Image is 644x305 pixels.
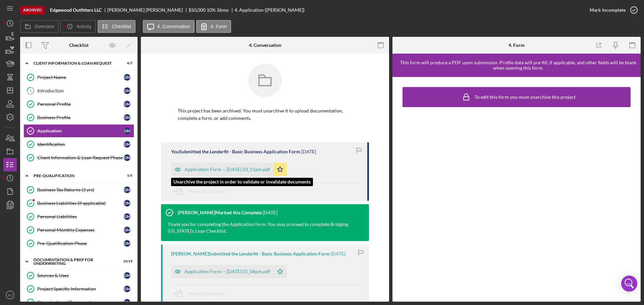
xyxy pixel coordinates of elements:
div: Personal Profile [37,101,124,107]
div: G M [124,114,130,121]
div: G M [124,154,130,161]
div: Personal Liabilities [37,214,124,219]
div: Application Form -- [DATE] 03_51pm.pdf [184,167,270,172]
div: G M [124,227,130,233]
div: G M [124,200,130,207]
div: Thank you for completing the Application form. You may proceed to complete Bridging [US_STATE]'s ... [168,221,356,234]
div: Project Specific Information [37,286,124,292]
a: Personal Monthly ExpensesGM [23,223,134,237]
a: IdentificationGM [23,138,134,151]
div: Organizational Documents [37,300,124,305]
a: Personal LiabilitiesGM [23,210,134,223]
div: Sources & Uses [37,273,124,278]
time: 2023-10-12 19:51 [301,149,316,154]
div: Identification [37,142,124,147]
div: This form will produce a PDF upon submission. Profile data will pre-fill, if applicable, and othe... [396,60,641,71]
div: To edit this form you must unarchive this project [475,94,576,100]
div: 36 mo [217,7,229,13]
text: MJ [8,293,12,297]
div: 19 / 19 [120,259,132,263]
button: Checklist [98,20,136,33]
div: Application Form -- [DATE] 01_06pm.pdf [184,269,270,274]
a: Business Liabilities (if applicable)GM [23,197,134,210]
div: G M [124,74,130,81]
div: G M [124,240,130,247]
label: Overview [35,24,54,29]
a: Sources & UsesGM [23,269,134,282]
button: Application Form -- [DATE] 01_06pm.pdf [171,265,287,278]
div: Business Tax Returns (3 yrs) [37,187,124,193]
label: Checklist [112,24,131,29]
div: Application [37,128,124,134]
a: Business ProfileGM [23,111,134,124]
button: Mark Incomplete [583,3,641,17]
a: Client Information & Loan Request PhaseGM [23,151,134,164]
span: Move Documents [188,188,225,194]
div: Documentation & Prep for Underwriting [34,258,116,265]
div: G M [124,141,130,148]
div: 4. Application ([PERSON_NAME]) [234,7,305,13]
div: 5 / 5 [120,174,132,178]
div: Pre-Qualification Phase [37,241,124,246]
div: Open Intercom Messenger [621,276,637,292]
a: ApplicationGM [23,124,134,138]
a: Business Tax Returns (3 yrs)GM [23,183,134,197]
button: MJ [3,288,17,302]
label: Activity [76,24,91,29]
div: Personal Monthly Expenses [37,227,124,233]
div: Project Name [37,75,124,80]
time: 2023-06-23 17:11 [263,210,277,215]
div: Introduction [37,88,124,93]
div: Client Information & Loan Request [34,61,116,65]
label: 4. Form [211,24,227,29]
div: [PERSON_NAME] Marked this Complete [178,210,262,215]
button: Overview [20,20,58,33]
a: 1IntroductionGM [23,84,134,97]
a: Project Specific InformationGM [23,282,134,296]
a: Project NameGM [23,71,134,84]
p: This project has been archived. You must unarchive it to upload documentation, complete a form, o... [178,107,352,122]
div: Business Liabilities (if applicable) [37,201,124,206]
button: Move Documents [171,183,231,200]
div: Client Information & Loan Request Phase [37,155,124,160]
b: Edgewood Outfitters LLC [50,7,102,13]
div: Mark Incomplete [590,3,626,17]
div: Pre-Qualification [34,174,116,178]
button: Activity [60,20,96,33]
span: Move Documents [188,291,225,296]
button: 4. Conversation [143,20,195,33]
div: [PERSON_NAME] Submitted the Lenderfit - Basic Business Application Form [171,251,330,256]
div: G M [124,128,130,134]
div: Checklist [69,43,89,48]
div: You Submitted the Lenderfit - Basic Business Application Form [171,149,300,154]
label: 4. Conversation [157,24,190,29]
div: 4. Form [508,43,525,48]
a: Pre-Qualification PhaseGM [23,237,134,250]
div: Business Profile [37,115,124,120]
a: Personal ProfileGM [23,97,134,111]
div: G M [124,272,130,279]
tspan: 1 [30,88,32,93]
div: Archived [20,6,45,14]
button: Application Form -- [DATE] 03_51pm.pdf [171,163,287,176]
button: Move Documents [171,285,231,302]
time: 2023-06-23 17:06 [331,251,345,256]
div: G M [124,87,130,94]
div: 6 / 7 [120,61,132,65]
div: G M [124,286,130,292]
div: [PERSON_NAME] [PERSON_NAME] [107,7,189,13]
div: G M [124,101,130,107]
div: G M [124,213,130,220]
div: $50,000 [189,7,206,13]
button: 4. Form [196,20,231,33]
div: 10 % [207,7,216,13]
div: G M [124,186,130,193]
div: 4. Conversation [249,43,281,48]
